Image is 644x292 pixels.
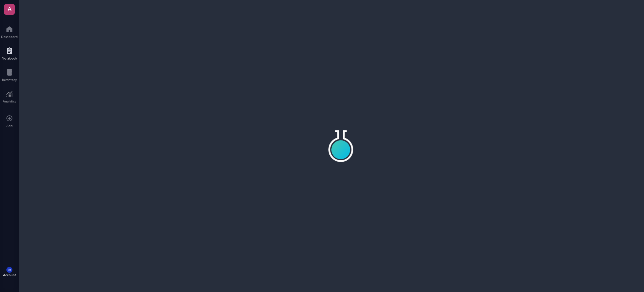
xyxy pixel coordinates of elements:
div: Analytics [3,99,16,103]
span: A [8,4,11,13]
div: Account [3,273,16,277]
span: MK [8,268,11,271]
div: Inventory [2,78,17,82]
a: Inventory [2,67,17,82]
a: Notebook [2,45,17,60]
a: Dashboard [1,24,18,39]
a: Analytics [3,88,16,103]
div: Add [6,124,13,128]
div: Dashboard [1,35,18,39]
div: Notebook [2,56,17,60]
